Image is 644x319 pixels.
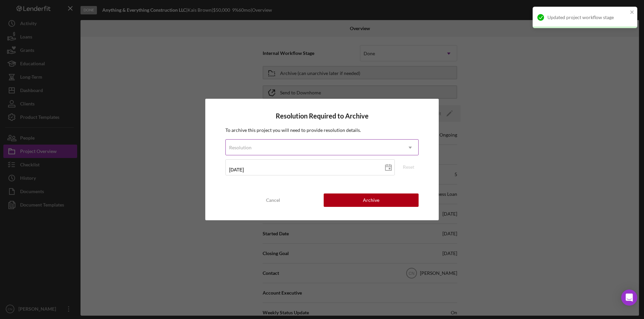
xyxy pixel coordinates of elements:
div: Cancel [266,193,280,207]
div: Archive [363,193,379,207]
button: Archive [324,193,419,207]
button: Reset [398,162,419,172]
div: Open Intercom Messenger [621,290,637,306]
h4: Resolution Required to Archive [225,112,419,120]
p: To archive this project you will need to provide resolution details. [225,127,419,134]
button: Cancel [225,193,320,207]
div: Resolution [229,145,252,150]
button: close [630,9,635,16]
div: Reset [403,162,414,172]
div: Updated project workflow stage [547,15,628,20]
